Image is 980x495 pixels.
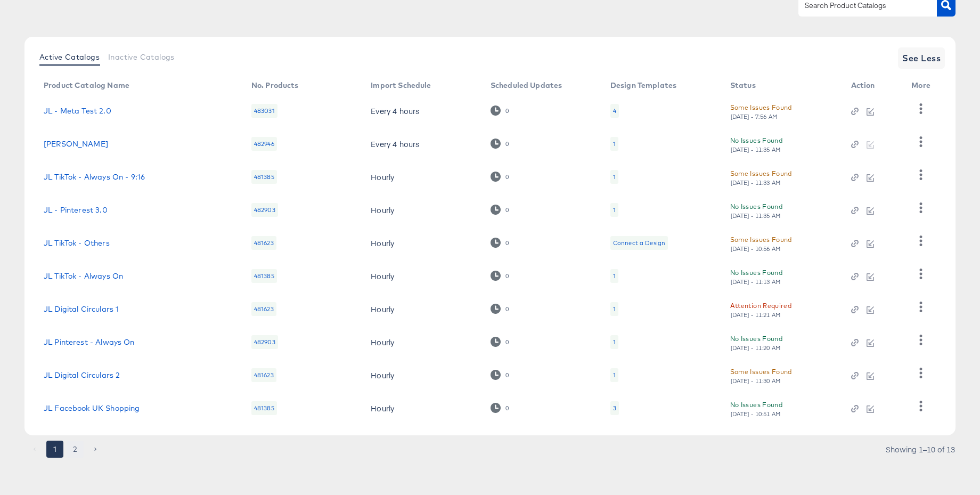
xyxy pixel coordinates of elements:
[730,168,792,186] button: Some Issues Found[DATE] - 11:33 AM
[491,106,509,116] div: 0
[491,172,509,182] div: 0
[730,366,792,385] button: Some Issues Found[DATE] - 11:30 AM
[610,81,676,90] div: Design Templates
[44,272,123,280] a: JL TikTok - Always On
[613,371,616,379] div: 1
[362,392,482,425] td: Hourly
[44,81,129,90] div: Product Catalog Name
[610,368,618,382] div: 1
[108,53,175,61] span: Inactive Catalogs
[610,104,619,118] div: 4
[362,226,482,259] td: Hourly
[491,81,562,90] div: Scheduled Updates
[730,234,792,245] div: Some Issues Found
[251,170,277,184] div: 481385
[362,94,482,127] td: Every 4 hours
[251,104,277,118] div: 483031
[87,441,104,458] button: Go to next page
[39,53,100,61] span: Active Catalogs
[251,401,277,415] div: 481385
[44,371,120,379] a: JL Digital Circulars 2
[730,113,778,120] div: [DATE] - 7:56 AM
[362,160,482,193] td: Hourly
[730,377,781,385] div: [DATE] - 11:30 AM
[251,368,276,382] div: 481623
[613,338,616,346] div: 1
[251,81,299,90] div: No. Products
[362,193,482,226] td: Hourly
[613,140,616,148] div: 1
[251,269,277,283] div: 481385
[362,359,482,392] td: Hourly
[44,239,110,247] a: JL TikTok - Others
[730,245,781,253] div: [DATE] - 10:56 AM
[44,305,119,313] a: JL Digital Circulars 1
[44,338,135,346] a: JL Pinterest - Always On
[903,77,943,94] th: More
[730,300,791,311] div: Attention Required
[251,203,278,217] div: 482903
[610,302,618,316] div: 1
[44,404,140,412] a: JL Facebook UK Shopping
[505,140,509,148] div: 0
[251,302,276,316] div: 481623
[505,371,509,379] div: 0
[505,272,509,280] div: 0
[251,137,277,151] div: 482946
[491,403,509,413] div: 0
[610,269,618,283] div: 1
[730,102,792,120] button: Some Issues Found[DATE] - 7:56 AM
[67,441,84,458] button: Go to page 2
[613,272,616,280] div: 1
[730,366,792,377] div: Some Issues Found
[613,107,616,115] div: 4
[610,170,618,184] div: 1
[730,311,781,319] div: [DATE] - 11:21 AM
[730,179,781,186] div: [DATE] - 11:33 AM
[251,236,276,250] div: 481623
[885,445,956,453] div: Showing 1–10 of 13
[613,239,665,247] div: Connect a Design
[491,205,509,215] div: 0
[610,335,618,349] div: 1
[24,441,105,458] nav: pagination navigation
[505,173,509,181] div: 0
[491,304,509,314] div: 0
[722,77,843,94] th: Status
[610,236,668,250] div: Connect a Design
[491,370,509,380] div: 0
[505,107,509,115] div: 0
[613,206,616,214] div: 1
[362,326,482,359] td: Hourly
[362,127,482,160] td: Every 4 hours
[44,173,145,181] a: JL TikTok - Always On - 9:16
[491,337,509,347] div: 0
[505,206,509,214] div: 0
[491,238,509,248] div: 0
[843,77,903,94] th: Action
[610,137,618,151] div: 1
[44,140,108,148] a: [PERSON_NAME]
[730,168,792,179] div: Some Issues Found
[44,206,108,214] a: JL - Pinterest 3.0
[898,47,945,69] button: See Less
[371,81,431,90] div: Import Schedule
[362,293,482,326] td: Hourly
[613,173,616,181] div: 1
[505,239,509,247] div: 0
[730,102,792,113] div: Some Issues Found
[613,404,616,412] div: 3
[505,404,509,412] div: 0
[613,305,616,313] div: 1
[610,203,618,217] div: 1
[505,338,509,346] div: 0
[505,305,509,313] div: 0
[251,335,278,349] div: 482903
[730,300,791,319] button: Attention Required[DATE] - 11:21 AM
[491,271,509,281] div: 0
[610,401,619,415] div: 3
[44,107,111,115] a: JL - Meta Test 2.0
[730,234,792,253] button: Some Issues Found[DATE] - 10:56 AM
[362,259,482,293] td: Hourly
[46,441,63,458] button: page 1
